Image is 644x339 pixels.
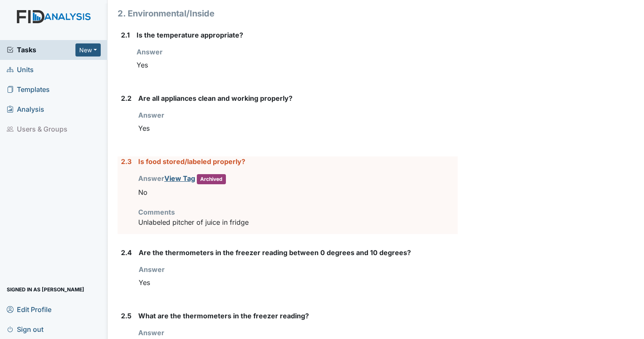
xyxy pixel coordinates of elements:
[138,93,292,103] label: Are all appliances clean and working properly?
[7,83,50,96] span: Templates
[139,248,411,258] label: Are the thermometers in the freezer reading between 0 degrees and 10 degrees?
[121,248,132,258] label: 2.4
[7,63,34,76] span: Units
[138,207,175,217] label: Comments
[121,30,130,40] label: 2.1
[75,43,101,56] button: New
[138,311,309,321] label: What are the thermometers in the freezer reading?
[121,156,131,167] label: 2.3
[164,174,195,183] a: View Tag
[7,323,43,336] span: Sign out
[138,156,245,167] label: Is food stored/labeled properly?
[7,303,51,316] span: Edit Profile
[138,328,164,337] strong: Answer
[197,174,226,184] span: Archived
[138,111,164,119] strong: Answer
[138,184,458,200] div: No
[118,7,458,20] h1: 2. Environmental/Inside
[121,93,131,103] label: 2.2
[139,265,165,274] strong: Answer
[138,217,458,227] p: Unlabeled pitcher of juice in fridge
[121,311,131,321] label: 2.5
[137,48,163,56] strong: Answer
[137,30,243,40] label: Is the temperature appropriate?
[138,174,226,183] strong: Answer
[7,103,44,116] span: Analysis
[137,57,458,73] div: Yes
[138,120,458,136] div: Yes
[139,274,458,291] div: Yes
[7,45,75,55] a: Tasks
[7,283,84,296] span: Signed in as [PERSON_NAME]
